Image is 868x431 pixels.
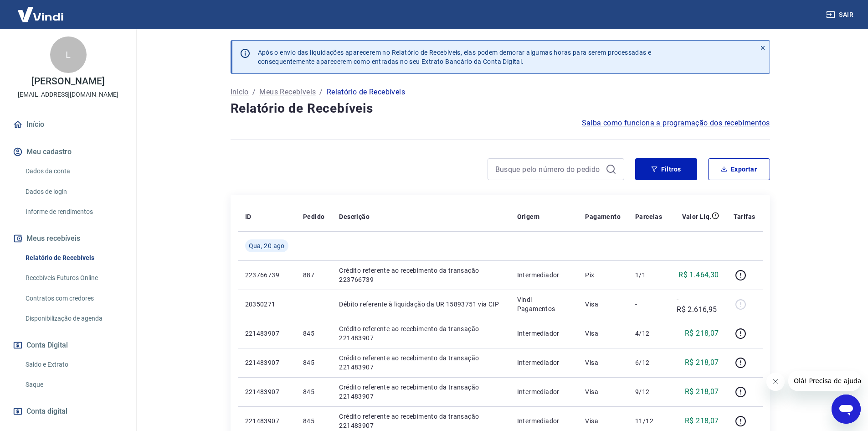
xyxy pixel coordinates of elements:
iframe: Mensagem da empresa [788,371,861,391]
p: 221483907 [245,416,288,426]
p: Visa [585,416,621,426]
p: Visa [585,358,621,367]
p: 1/1 [635,270,662,280]
p: Valor Líq. [682,212,712,221]
a: Conta digital [11,401,125,421]
p: Intermediador [517,416,571,426]
p: R$ 218,07 [685,357,719,368]
iframe: Botão para abrir a janela de mensagens [832,395,861,424]
p: R$ 218,07 [685,328,719,339]
p: Após o envio das liquidações aparecerem no Relatório de Recebíveis, elas podem demorar algumas ho... [258,48,652,66]
p: Intermediador [517,387,571,396]
p: 221483907 [245,329,288,338]
p: 221483907 [245,387,288,396]
a: Início [231,87,249,98]
span: Conta digital [26,405,67,418]
p: Intermediador [517,329,571,338]
p: / [252,87,256,98]
button: Meu cadastro [11,142,125,162]
p: Crédito referente ao recebimento da transação 221483907 [339,383,502,401]
a: Relatório de Recebíveis [22,249,125,267]
button: Conta Digital [11,335,125,355]
p: Crédito referente ao recebimento da transação 221483907 [339,412,502,430]
p: Origem [517,212,539,221]
p: [PERSON_NAME] [31,77,104,86]
p: Crédito referente ao recebimento da transação 223766739 [339,266,502,284]
p: R$ 218,07 [685,386,719,397]
p: 845 [303,387,324,396]
p: 6/12 [635,358,662,367]
p: 20350271 [245,300,288,309]
p: 4/12 [635,329,662,338]
a: Recebíveis Futuros Online [22,269,125,287]
input: Busque pelo número do pedido [495,162,602,176]
span: Olá! Precisa de ajuda? [5,6,77,14]
p: Crédito referente ao recebimento da transação 221483907 [339,324,502,343]
button: Exportar [708,158,770,180]
a: Informe de rendimentos [22,203,125,221]
p: 9/12 [635,387,662,396]
a: Meus Recebíveis [259,87,316,98]
button: Sair [824,6,857,23]
button: Filtros [635,158,697,180]
p: Visa [585,329,621,338]
p: / [319,87,323,98]
p: Relatório de Recebíveis [327,87,405,98]
p: 221483907 [245,358,288,367]
a: Disponibilização de agenda [22,309,125,328]
span: Qua, 20 ago [249,241,285,250]
img: Vindi [11,0,70,28]
p: Débito referente à liquidação da UR 15893751 via CIP [339,300,502,309]
p: Parcelas [635,212,662,221]
p: Visa [585,387,621,396]
a: Dados da conta [22,162,125,181]
p: Visa [585,300,621,309]
p: Descrição [339,212,370,221]
p: 845 [303,358,324,367]
a: Dados de login [22,182,125,201]
p: -R$ 2.616,95 [677,293,719,315]
p: [EMAIL_ADDRESS][DOMAIN_NAME] [18,90,118,99]
a: Início [11,114,125,135]
p: Intermediador [517,270,571,280]
p: Pix [585,270,621,280]
p: Tarifas [734,212,755,221]
p: Pedido [303,212,324,221]
p: 845 [303,416,324,426]
p: R$ 1.464,30 [678,270,719,280]
p: 223766739 [245,270,288,280]
p: 845 [303,329,324,338]
p: ID [245,212,252,221]
a: Saiba como funciona a programação dos recebimentos [582,118,770,129]
button: Meus recebíveis [11,228,125,249]
p: 11/12 [635,416,662,426]
a: Contratos com credores [22,289,125,308]
p: R$ 218,07 [685,415,719,426]
a: Saque [22,375,125,394]
a: Saldo e Extrato [22,355,125,374]
p: Vindi Pagamentos [517,295,571,313]
div: L [50,36,87,73]
p: Crédito referente ao recebimento da transação 221483907 [339,353,502,372]
p: 887 [303,270,324,280]
h4: Relatório de Recebíveis [231,99,770,118]
p: Intermediador [517,358,571,367]
p: Pagamento [585,212,621,221]
iframe: Fechar mensagem [766,373,785,391]
p: - [635,300,662,309]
